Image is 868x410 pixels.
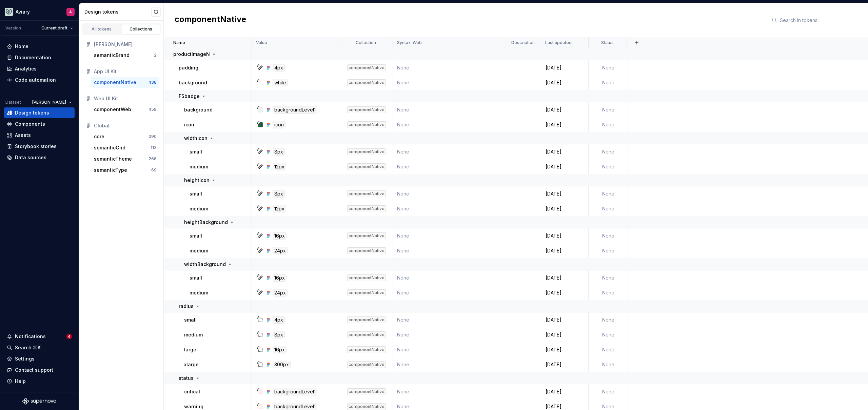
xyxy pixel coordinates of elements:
td: None [393,342,507,357]
p: medium [184,331,203,338]
td: None [393,357,507,372]
div: [DATE] [541,205,588,212]
div: componentNative [347,148,386,155]
div: [DATE] [541,64,588,71]
td: None [393,285,507,300]
div: componentWeb [94,106,131,113]
div: Dataset [5,100,21,105]
button: Contact support [4,365,75,375]
img: 256e2c79-9abd-4d59-8978-03feab5a3943.png [5,8,13,16]
div: Aviary [16,8,30,15]
div: 8px [273,148,285,156]
div: componentNative [347,190,386,197]
p: small [190,190,202,197]
div: Home [15,43,28,50]
a: Documentation [4,52,75,63]
p: Syntax: Web [397,40,422,45]
div: componentNative [347,79,386,86]
div: [PERSON_NAME] [94,41,157,48]
h2: componentNative [175,14,246,26]
div: componentNative [347,205,386,212]
td: None [393,102,507,117]
div: [DATE] [541,163,588,170]
div: 459 [149,107,157,112]
td: None [393,384,507,399]
div: [DATE] [541,361,588,368]
button: Notifications4 [4,331,75,342]
div: componentNative [347,121,386,128]
p: medium [190,289,208,296]
div: Contact support [15,367,53,373]
p: small [190,274,202,281]
div: 300px [273,361,291,368]
td: None [393,159,507,174]
button: Search ⌘K [4,342,75,353]
p: Last updated [545,40,572,45]
div: Web UI Kit [94,95,157,102]
a: Components [4,119,75,129]
div: componentNative [347,316,386,323]
div: All tokens [85,26,119,32]
p: medium [190,163,208,170]
p: padding [179,64,198,71]
p: small [190,232,202,239]
div: Design tokens [15,109,49,116]
p: heightIcon [184,177,210,184]
p: widthIcon [184,135,208,142]
button: AviaryA [1,4,77,19]
a: Home [4,41,75,52]
td: None [589,357,628,372]
div: semanticTheme [94,156,132,162]
td: None [589,312,628,327]
div: [DATE] [541,331,588,338]
div: backgroundLevel1 [273,388,317,395]
p: background [184,106,213,113]
button: semanticType69 [91,165,159,176]
div: 266 [149,156,157,162]
p: small [184,316,197,323]
td: None [589,342,628,357]
p: Description [511,40,535,45]
div: Documentation [15,54,51,61]
div: 113 [151,145,157,150]
div: Data sources [15,154,46,161]
div: Analytics [15,65,37,72]
div: Collections [124,26,158,32]
button: Current draft [38,23,76,33]
div: Version [5,25,21,31]
div: [DATE] [541,106,588,113]
a: semanticBrand2 [91,50,159,61]
p: Name [173,40,185,45]
div: componentNative [347,388,386,395]
td: None [393,270,507,285]
p: background [179,79,207,86]
div: 69 [151,167,157,173]
div: 2 [154,53,157,58]
p: medium [190,247,208,254]
td: None [393,117,507,132]
td: None [393,201,507,216]
div: 438 [149,80,157,85]
div: 16px [273,232,287,240]
div: Search ⌘K [15,344,41,351]
button: core290 [91,131,159,142]
div: A [69,9,72,15]
div: 290 [149,134,157,139]
a: Storybook stories [4,141,75,152]
a: Data sources [4,152,75,163]
td: None [589,285,628,300]
a: Supernova Logo [22,398,56,405]
p: Value [256,40,267,45]
div: white [273,79,288,86]
td: None [589,159,628,174]
a: semanticGrid113 [91,142,159,153]
a: componentNative438 [91,77,159,88]
div: componentNative [347,247,386,254]
p: heightBackground [184,219,228,226]
div: componentNative [347,403,386,410]
div: core [94,133,104,140]
div: 12px [273,163,286,170]
div: backgroundLevel1 [273,106,317,114]
div: 4px [273,64,285,71]
div: componentNative [347,361,386,368]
